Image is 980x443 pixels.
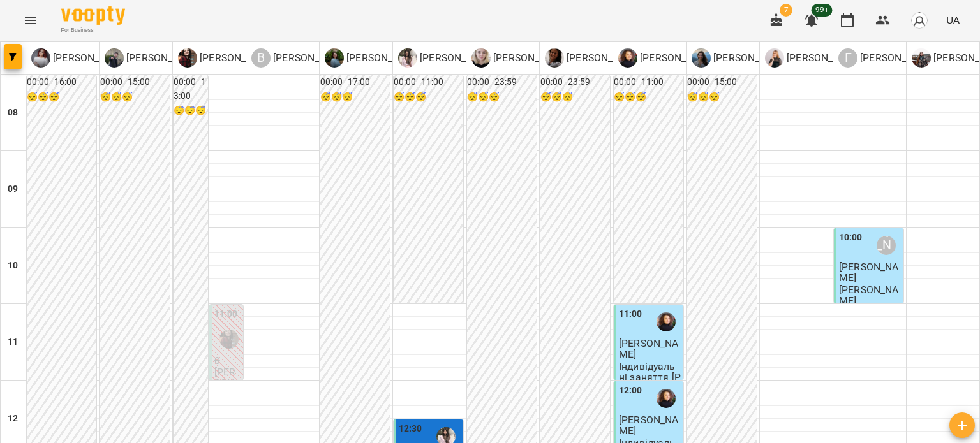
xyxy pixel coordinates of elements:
h6: 10 [8,259,18,273]
img: К [471,48,491,68]
a: В [PERSON_NAME] [251,48,350,68]
img: Voopty Logo [61,6,125,25]
h6: 00:00 - 15:00 [687,75,757,89]
label: 10:00 [839,231,863,245]
h6: 00:00 - 16:00 [27,75,96,89]
p: [PERSON_NAME] [564,50,644,66]
label: 11:00 [214,307,238,321]
h6: 09 [8,182,18,196]
div: Софія Пенькова [398,48,497,68]
h6: 00:00 - 15:00 [100,75,170,89]
label: 12:00 [619,384,642,398]
div: Тарас Мурава [105,48,204,68]
img: avatar_s.png [910,11,928,29]
div: Г [838,48,857,68]
p: [PERSON_NAME] [344,50,424,66]
p: [PERSON_NAME] [124,50,204,66]
img: Л [912,48,931,68]
div: Гаценко Оксана [838,48,937,68]
a: А [PERSON_NAME] [325,48,424,68]
p: [PERSON_NAME] [784,50,864,66]
h6: 11 [8,335,18,349]
span: [PERSON_NAME] [619,337,678,360]
div: Катерина Стрій [31,48,130,68]
h6: 08 [8,106,18,120]
button: UA [941,8,965,32]
h6: 😴😴😴 [320,91,390,105]
h6: 00:00 - 23:59 [540,75,610,89]
span: [PERSON_NAME] [839,261,898,284]
button: Створити урок [949,412,975,438]
p: [PERSON_NAME] [214,367,241,410]
h6: 00:00 - 17:00 [320,75,390,89]
a: К [PERSON_NAME] [31,48,130,68]
p: [PERSON_NAME] [50,50,130,66]
p: [PERSON_NAME] [197,50,277,66]
div: Анна Андрійчук [325,48,424,68]
img: Г [545,48,564,68]
div: В [251,48,271,68]
a: Т [PERSON_NAME] [105,48,204,68]
p: [PERSON_NAME] [417,50,497,66]
h6: 00:00 - 23:59 [467,75,537,89]
h6: 😴😴😴 [394,91,463,105]
span: UA [946,13,960,27]
p: [PERSON_NAME] [271,50,350,66]
a: Г [PERSON_NAME] [545,48,644,68]
label: 11:00 [619,307,642,321]
a: С [PERSON_NAME] [692,48,791,68]
img: Вікторія Мороз [657,389,676,408]
span: 7 [780,4,792,17]
h6: 😴😴😴 [540,91,610,105]
div: Вікторія Похитун [251,48,350,68]
h6: 😴😴😴 [614,91,683,105]
p: [PERSON_NAME] [491,50,570,66]
h6: 00:00 - 11:00 [614,75,683,89]
img: В [618,48,637,68]
div: Гаценко Оксана [877,236,896,255]
div: Ганна Столяр [545,48,644,68]
h6: 12 [8,412,18,426]
a: В [PERSON_NAME] [618,48,717,68]
img: А [325,48,344,68]
p: [PERSON_NAME] [857,50,937,66]
button: Menu [15,5,46,36]
h6: 😴😴😴 [174,104,208,118]
h6: 00:00 - 11:00 [394,75,463,89]
img: Вікторія Мороз [657,312,676,331]
h6: 00:00 - 13:00 [174,75,208,103]
img: В [178,48,197,68]
span: For Business [61,26,125,34]
a: С [PERSON_NAME] [398,48,497,68]
a: Г [PERSON_NAME] [765,48,864,68]
span: [PERSON_NAME] [619,414,678,437]
label: 12:30 [399,422,422,436]
img: С [692,48,711,68]
p: [PERSON_NAME] [711,50,791,66]
span: 99+ [812,4,833,17]
div: Скородумова Анна [692,48,791,68]
p: [PERSON_NAME] [637,50,717,66]
img: С [398,48,417,68]
img: К [31,48,50,68]
a: К [PERSON_NAME] [471,48,570,68]
img: Г [765,48,784,68]
h6: 😴😴😴 [27,91,96,105]
h6: 😴😴😴 [100,91,170,105]
h6: 😴😴😴 [467,91,537,105]
img: Т [105,48,124,68]
p: Індивідуальні заняття [PERSON_NAME] [619,361,681,405]
h6: 😴😴😴 [687,91,757,105]
p: [PERSON_NAME] [839,284,901,307]
a: В [PERSON_NAME] [178,48,277,68]
a: Г [PERSON_NAME] [838,48,937,68]
img: Вікторія Жежера [219,330,239,349]
p: 0 [214,355,241,366]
